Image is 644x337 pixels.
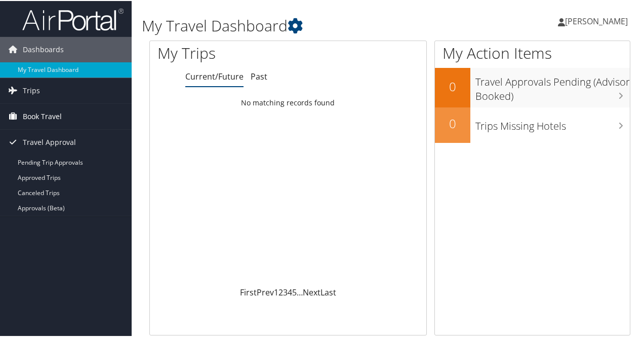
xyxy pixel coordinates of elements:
[251,70,267,81] a: Past
[288,286,292,297] a: 4
[435,42,630,63] h1: My Action Items
[435,67,630,106] a: 0Travel Approvals Pending (Advisor Booked)
[23,77,40,102] span: Trips
[142,14,472,35] h1: My Travel Dashboard
[278,286,283,297] a: 2
[23,103,62,128] span: Book Travel
[185,70,244,81] a: Current/Future
[320,286,336,297] a: Last
[274,286,278,297] a: 1
[23,129,76,154] span: Travel Approval
[475,69,630,102] h3: Travel Approvals Pending (Advisor Booked)
[292,286,297,297] a: 5
[558,5,638,35] a: [PERSON_NAME]
[257,286,274,297] a: Prev
[150,93,426,111] td: No matching records found
[157,42,303,63] h1: My Trips
[475,113,630,132] h3: Trips Missing Hotels
[435,114,470,131] h2: 0
[303,286,320,297] a: Next
[297,286,303,297] span: …
[23,36,64,61] span: Dashboards
[240,286,257,297] a: First
[22,7,124,30] img: airportal-logo.png
[283,286,288,297] a: 3
[435,106,630,142] a: 0Trips Missing Hotels
[435,77,470,94] h2: 0
[565,15,628,26] span: [PERSON_NAME]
